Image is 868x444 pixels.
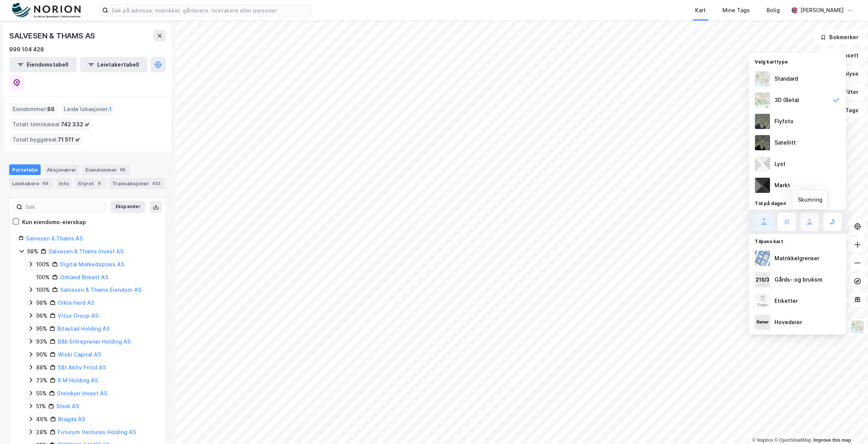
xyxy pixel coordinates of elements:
div: 55% [36,389,47,398]
div: 93% [36,337,48,346]
div: 73% [36,376,48,385]
a: Salvesen & Thams Eiendom AS [60,286,141,293]
span: 88 [47,105,55,114]
div: Matrikkelgrenser [775,254,819,263]
button: Datasett [819,48,865,63]
div: Tilpass kart [749,234,846,248]
a: OpenStreetMap [774,438,811,443]
input: Søk på adresse, matrikkel, gårdeiere, leietakere eller personer [108,5,311,16]
img: Z [850,320,865,334]
button: Leietakertabell [80,57,147,72]
a: B&b Entreprenør Holding AS [58,338,131,345]
button: Filter [828,84,865,100]
img: cadastreBorders.cfe08de4b5ddd52a10de.jpeg [755,251,770,266]
a: R M Holding AS [58,377,98,384]
div: Satellitt [775,138,796,147]
img: luj3wr1y2y3+OchiMxRmMxRlscgabnMEmZ7DJGWxyBpucwSZnsMkZbHIGm5zBJmewyRlscgabnMEmZ7DJGWxyBpucwSZnsMkZ... [755,156,770,172]
img: norion-logo.80e7a08dc31c2e691866.png [12,3,81,18]
div: Kart [695,6,706,15]
img: Z [755,71,770,86]
img: 9k= [755,135,770,150]
img: Z [755,114,770,129]
div: SALVESEN & THAMS AS [9,30,97,42]
div: 999 104 428 [9,45,44,54]
a: Digital Markedsplass AS [60,261,124,267]
a: Mapbox [752,438,773,443]
div: Transaksjoner [109,178,165,189]
div: 3D (Beta) [775,95,799,105]
a: S&t Aktiv Fritid AS [58,364,106,371]
div: Info [56,178,72,189]
a: Orkla Herd AS [58,299,94,306]
div: 100% [36,260,50,269]
div: Totalt byggareal : [10,134,83,146]
div: 100% [36,285,50,294]
a: Salvesen & Thams Invest AS [49,248,124,255]
div: Hovedeier [775,318,802,327]
button: Ekspander [111,201,145,213]
a: Bitastad Holding AS [57,325,110,332]
div: Kun eiendoms-eierskap [22,218,86,227]
div: 95% [36,324,47,333]
div: Mine Tags [722,6,750,15]
div: Bolig [767,6,780,15]
div: 100% [36,273,50,282]
img: cadastreKeys.547ab17ec502f5a4ef2b.jpeg [755,272,770,287]
img: Z [755,293,770,309]
div: Mørkt [775,181,790,190]
a: Futurum Ventures Holding AS [58,429,136,435]
div: 90% [36,350,48,359]
div: [PERSON_NAME] [800,6,844,15]
button: Bokmerker [814,30,865,45]
div: Eiendommer [82,164,130,175]
div: Styret [75,178,106,189]
button: Tags [830,103,865,118]
div: Gårds- og bruksnr. [775,275,824,284]
div: 96% [36,311,48,320]
span: 742 332 ㎡ [61,120,90,129]
div: Aksjonærer [44,164,79,175]
div: 98% [27,247,38,256]
div: 88% [36,363,48,372]
div: Etiketter [775,296,798,306]
div: 8 [95,180,103,187]
div: Kontrollprogram for chat [830,407,868,444]
div: Standard [775,74,798,83]
a: Bragda AS [58,416,85,422]
div: 51% [36,402,46,411]
a: Steinkjer Invest AS [57,390,107,396]
div: 88 [119,166,127,173]
div: Flyfoto [775,117,794,126]
div: 28% [36,428,48,437]
div: Totalt tomteareal : [10,118,93,130]
div: Portefølje [9,164,41,175]
span: 1 [109,105,112,114]
div: 49 [41,180,50,187]
div: Tid på dagen [749,196,846,210]
div: Eiendommer : [10,103,58,115]
div: Lyst [775,159,786,169]
input: Søk [22,201,106,213]
a: Improve this map [813,438,851,443]
a: Wiski Capital AS [58,351,101,358]
a: Salvesen & Thams AS [26,235,83,242]
iframe: Chat Widget [830,407,868,444]
div: 433 [150,180,162,187]
img: majorOwner.b5e170eddb5c04bfeeff.jpeg [755,315,770,330]
div: Velg karttype [749,54,846,68]
div: 46% [36,415,48,424]
span: 71 511 ㎡ [58,135,80,144]
div: 98% [36,298,48,307]
div: Leide lokasjoner : [61,103,115,115]
a: Stedi AS [56,403,79,409]
img: Z [755,92,770,108]
a: Orkland Brikett AS [60,274,108,280]
button: Eiendomstabell [9,57,77,72]
div: Leietakere [9,178,53,189]
a: Vitux Group AS [58,312,98,319]
img: nCdM7BzjoCAAAAAElFTkSuQmCC [755,178,770,193]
